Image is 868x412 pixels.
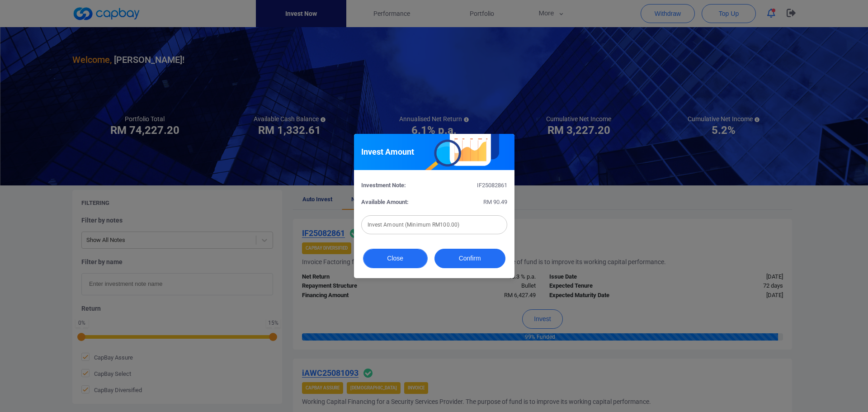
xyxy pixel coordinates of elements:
[483,199,507,205] span: RM 90.49
[361,147,414,157] h5: Invest Amount
[434,249,505,268] button: Confirm
[434,181,514,190] div: IF25082861
[363,249,428,268] button: Close
[354,181,434,190] div: Investment Note:
[354,198,434,207] div: Available Amount:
